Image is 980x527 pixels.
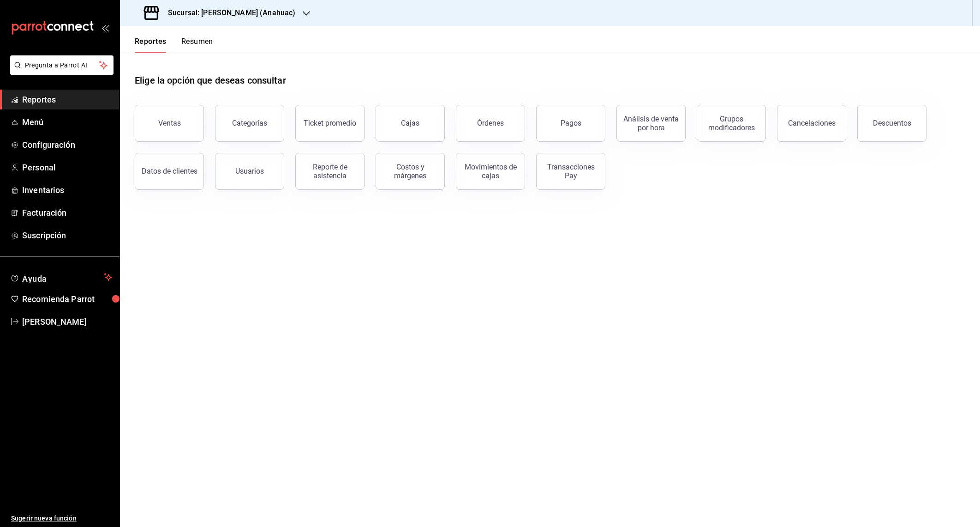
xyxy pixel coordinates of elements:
[181,37,213,53] button: Resumen
[542,163,599,180] div: Transacciones Pay
[142,167,197,176] div: Datos de clientes
[401,119,419,127] div: Cajas
[561,119,581,127] div: Pagos
[301,163,359,180] div: Reporte de asistencia
[697,105,766,142] button: Grupos modificadores
[376,105,445,142] button: Cajas
[22,293,112,305] span: Recomienda Parrot
[456,153,525,190] button: Movimientos de cajas
[135,153,204,190] button: Datos de clientes
[622,115,680,132] div: Análisis de venta por hora
[161,7,295,18] h3: Sucursal: [PERSON_NAME] (Anahuac)
[22,139,112,151] span: Configuración
[22,161,112,174] span: Personal
[873,119,911,127] div: Descuentos
[158,119,181,127] div: Ventas
[536,105,605,142] button: Pagos
[382,163,439,180] div: Costos y márgenes
[295,105,365,142] button: Ticket promedio
[235,167,264,176] div: Usuarios
[857,105,926,142] button: Descuentos
[477,119,504,127] div: Órdenes
[135,105,204,142] button: Ventas
[10,55,114,75] button: Pregunta a Parrot AI
[25,61,99,70] span: Pregunta a Parrot AI
[536,153,605,190] button: Transacciones Pay
[777,105,846,142] button: Cancelaciones
[22,184,112,196] span: Inventarios
[102,24,109,31] button: open_drawer_menu
[135,37,213,53] div: navigation tabs
[22,116,112,128] span: Menú
[376,153,445,190] button: Costos y márgenes
[462,163,519,180] div: Movimientos de cajas
[22,93,112,106] span: Reportes
[22,272,100,283] span: Ayuda
[215,153,284,190] button: Usuarios
[616,105,686,142] button: Análisis de venta por hora
[304,119,356,127] div: Ticket promedio
[6,67,114,77] a: Pregunta a Parrot AI
[456,105,525,142] button: Órdenes
[11,514,112,523] span: Sugerir nueva función
[22,315,112,328] span: [PERSON_NAME]
[22,229,112,242] span: Suscripción
[135,37,167,53] button: Reportes
[232,119,267,127] div: Categorías
[788,119,836,127] div: Cancelaciones
[135,73,286,87] h1: Elige la opción que deseas consultar
[22,206,112,219] span: Facturación
[215,105,284,142] button: Categorías
[295,153,365,190] button: Reporte de asistencia
[703,115,760,132] div: Grupos modificadores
